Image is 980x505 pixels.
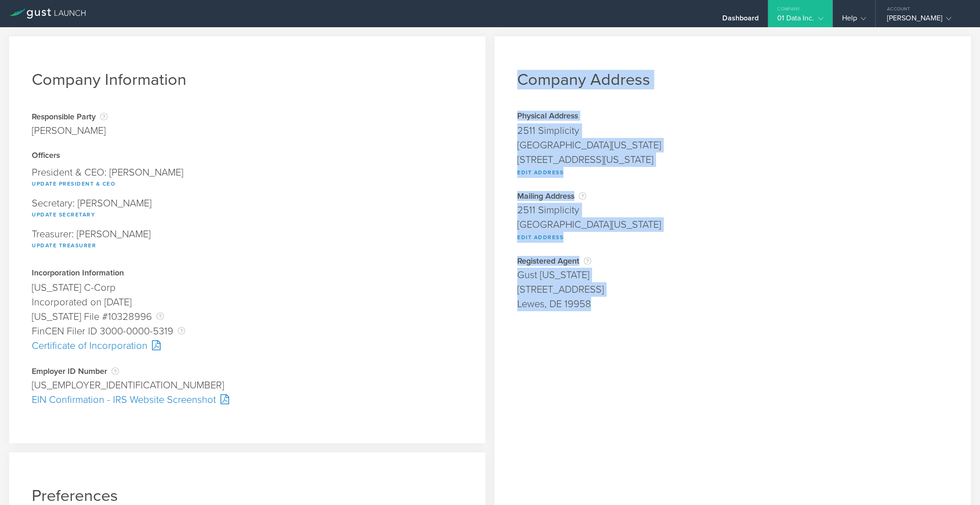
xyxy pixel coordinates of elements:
[517,70,948,89] h1: Company Address
[517,191,948,201] div: Mailing Address
[887,14,964,27] div: [PERSON_NAME]
[32,123,108,138] div: [PERSON_NAME]
[32,269,463,278] div: Incorporation Information
[517,112,948,121] div: Physical Address
[517,203,948,217] div: 2511 Simplicity
[777,14,823,27] div: 01 Data Inc.
[517,297,948,311] div: Lewes, DE 19958
[32,295,463,309] div: Incorporated on [DATE]
[32,112,108,121] div: Responsible Party
[32,367,463,376] div: Employer ID Number
[32,378,463,392] div: [US_EMPLOYER_IDENTIFICATION_NUMBER]
[517,123,948,138] div: 2511 Simplicity
[32,178,115,189] button: Update President & CEO
[517,152,948,167] div: [STREET_ADDRESS][US_STATE]
[32,324,463,338] div: FinCEN Filer ID 3000-0000-5319
[32,392,463,407] div: EIN Confirmation - IRS Website Screenshot
[32,152,463,161] div: Officers
[517,167,563,178] button: Edit Address
[32,209,95,220] button: Update Secretary
[32,309,463,324] div: [US_STATE] File #10328996
[517,256,948,265] div: Registered Agent
[517,217,948,232] div: [GEOGRAPHIC_DATA][US_STATE]
[32,194,463,225] div: Secretary: [PERSON_NAME]
[842,14,866,27] div: Help
[32,240,96,251] button: Update Treasurer
[517,138,948,152] div: [GEOGRAPHIC_DATA][US_STATE]
[32,225,463,255] div: Treasurer: [PERSON_NAME]
[517,232,563,243] button: Edit Address
[517,282,948,297] div: [STREET_ADDRESS]
[32,163,463,194] div: President & CEO: [PERSON_NAME]
[32,70,463,89] h1: Company Information
[32,338,463,353] div: Certificate of Incorporation
[722,14,759,27] div: Dashboard
[32,280,463,295] div: [US_STATE] C-Corp
[517,268,948,282] div: Gust [US_STATE]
